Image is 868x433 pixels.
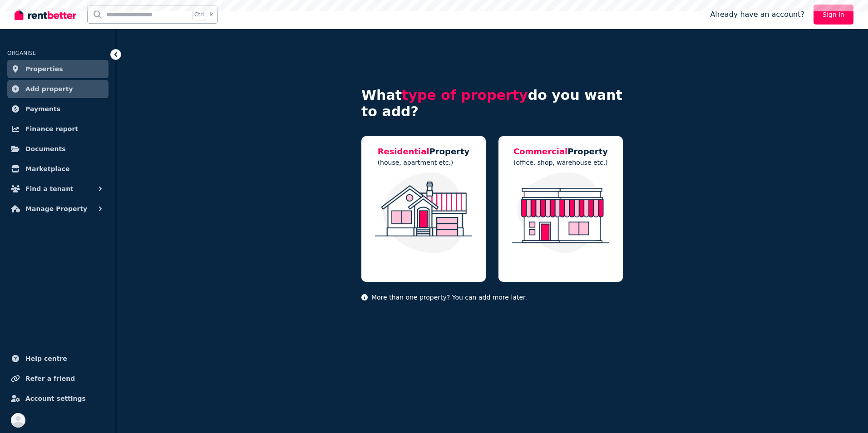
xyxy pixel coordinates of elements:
span: Find a tenant [25,183,74,194]
a: Finance report [7,120,108,138]
span: Add property [25,84,73,94]
img: Residential Property [370,172,477,253]
a: Marketplace [7,160,108,178]
span: Help centre [25,353,67,364]
a: Account settings [7,389,108,408]
a: Payments [7,100,108,118]
a: Documents [7,140,108,158]
span: Already have an account? [710,9,804,20]
span: Account settings [25,393,86,404]
span: Commercial [513,147,567,156]
span: Payments [25,103,60,114]
p: More than one property? You can add more later. [361,293,623,302]
button: Manage Property [7,200,108,218]
a: Add property [7,80,108,98]
h4: What do you want to add? [361,87,623,120]
a: Help centre [7,349,108,368]
a: Properties [7,60,108,78]
span: Documents [25,143,66,154]
img: Commercial Property [508,172,614,253]
span: Properties [25,64,63,74]
p: (office, shop, warehouse etc.) [513,158,608,167]
p: (house, apartment etc.) [378,158,470,167]
span: Finance report [25,123,78,134]
span: k [210,11,213,18]
a: Refer a friend [7,369,108,388]
span: type of property [402,87,528,103]
span: Ctrl [192,9,206,20]
span: Manage Property [25,203,87,214]
span: Marketplace [25,163,69,174]
img: RentBetter [15,8,76,21]
h5: Property [513,145,608,158]
span: Residential [378,147,429,156]
h5: Property [378,145,470,158]
span: ORGANISE [7,50,36,56]
button: Find a tenant [7,180,108,198]
a: Sign In [814,5,853,25]
span: Refer a friend [25,373,75,384]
